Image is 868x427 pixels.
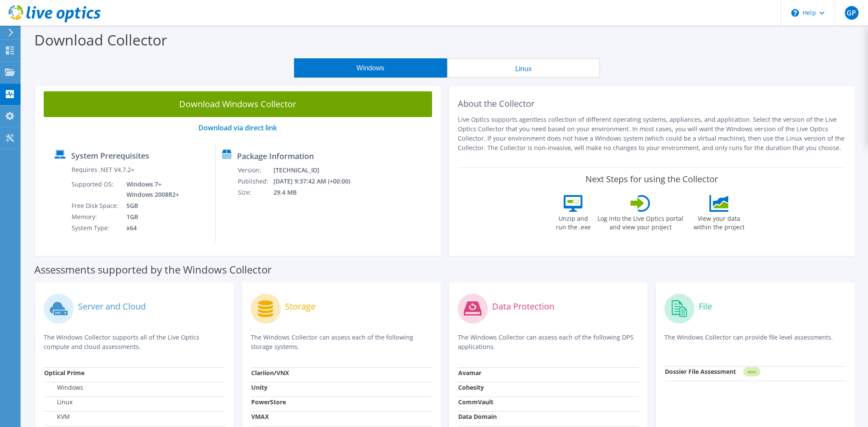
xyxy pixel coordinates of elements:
button: Windows [294,58,447,78]
td: [TECHNICAL_ID] [273,165,362,176]
label: View your data within the project [688,212,750,232]
svg: \n [791,9,799,17]
label: File [699,302,712,311]
td: Supported OS: [71,179,120,200]
h2: About the Collector [458,99,846,109]
button: Linux [447,58,600,78]
label: Package Information [237,152,314,160]
span: GP [845,6,859,20]
td: System Type: [71,223,120,234]
td: [DATE] 9:37:42 AM (+00:00) [273,176,362,187]
a: Download via direct link [198,123,277,132]
label: System Prerequisites [71,151,149,160]
a: Download Windows Collector [44,91,432,117]
td: 1GB [120,211,181,223]
td: Version: [237,165,273,176]
tspan: NEW! [748,370,756,374]
strong: Cohesity [458,383,484,391]
strong: Dossier File Assessment [665,367,736,376]
p: The Windows Collector can assess each of the following storage systems. [251,333,432,352]
label: Windows [44,383,83,392]
label: Storage [285,302,315,311]
label: Download Collector [34,30,167,50]
p: Live Optics supports agentless collection of different operating systems, appliances, and applica... [458,115,846,153]
td: Windows 7+ Windows 2008R2+ [120,179,181,200]
label: Unzip and run the .exe [553,212,593,232]
strong: Optical Prime [44,369,84,377]
strong: Unity [251,383,267,391]
strong: VMAX [251,412,269,421]
label: Server and Cloud [78,302,146,311]
label: Data Protection [492,302,554,311]
td: Memory: [71,211,120,223]
td: 29.4 MB [273,187,362,198]
strong: Clariion/VNX [251,369,289,377]
label: Next Steps for using the Collector [586,174,718,184]
strong: Avamar [458,369,481,377]
td: Size: [237,187,273,198]
strong: CommVault [458,398,493,406]
strong: Data Domain [458,412,497,421]
label: Requires .NET V4.7.2+ [72,165,135,174]
label: Assessments supported by the Windows Collector [34,265,272,274]
label: Linux [44,398,72,406]
td: Published: [237,176,273,187]
td: x64 [120,223,181,234]
p: The Windows Collector can assess each of the following DPS applications. [458,333,639,352]
label: Log into the Live Optics portal and view your project [597,212,684,232]
p: The Windows Collector can provide file level assessments. [664,333,846,350]
strong: PowerStore [251,398,286,406]
td: 5GB [120,200,181,211]
td: Free Disk Space: [71,200,120,211]
p: The Windows Collector supports all of the Live Optics compute and cloud assessments. [44,333,225,352]
label: KVM [44,412,70,421]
